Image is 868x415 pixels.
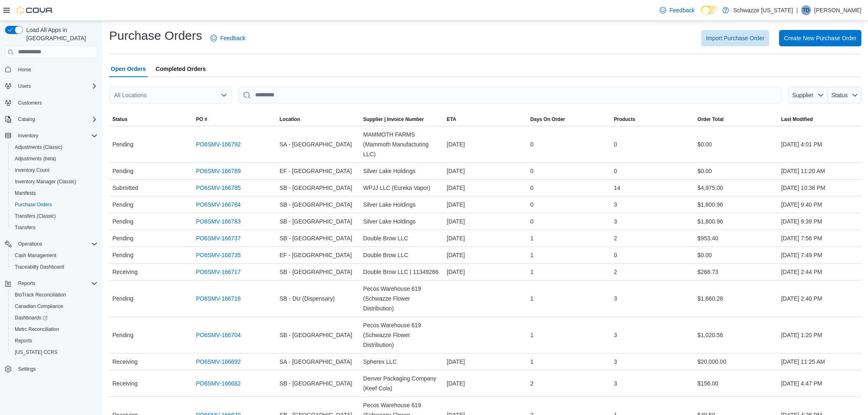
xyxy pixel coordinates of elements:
[280,217,352,226] span: SB - [GEOGRAPHIC_DATA]
[15,278,39,288] button: Reports
[16,6,53,14] img: Cova
[814,5,861,15] p: [PERSON_NAME]
[360,196,443,213] div: Silver Lake Holdings
[15,292,66,298] span: BioTrack Reconciliation
[196,166,241,176] a: PO6SMV-166789
[447,116,456,123] span: ETA
[18,100,42,106] span: Customers
[15,114,38,124] button: Catalog
[8,210,101,222] button: Transfers (Classic)
[8,199,101,210] button: Purchase Orders
[694,327,778,343] div: $1,020.56
[11,347,98,357] span: Washington CCRS
[443,247,527,263] div: [DATE]
[530,233,534,243] span: 1
[614,294,617,303] span: 3
[697,116,724,123] span: Order Total
[733,5,793,15] p: Schwazze [US_STATE]
[360,370,443,397] div: Denver Packaging Company (Keef Cola)
[196,183,241,193] a: PO6SMV-166785
[15,303,63,310] span: Canadian Compliance
[15,364,39,374] a: Settings
[18,66,31,73] span: Home
[8,324,101,335] button: Metrc Reconciliation
[112,233,133,243] span: Pending
[196,217,241,226] a: PO6SMV-166783
[196,200,241,210] a: PO6SMV-166784
[694,136,778,153] div: $0.00
[614,116,635,123] span: Products
[360,317,443,353] div: Pecos Warehouse 619 (Schwazze Flower Distribution)
[11,262,67,272] a: Traceabilty Dashboard
[11,336,35,346] a: Reports
[15,190,36,196] span: Manifests
[11,313,51,323] a: Dashboards
[614,200,617,210] span: 3
[112,116,128,123] span: Status
[694,247,778,263] div: $0.00
[18,83,31,89] span: Users
[530,116,565,123] span: Days On Order
[2,238,101,250] button: Operations
[669,6,694,14] span: Feedback
[156,61,206,77] span: Completed Orders
[109,113,193,126] button: Status
[8,222,101,233] button: Transfers
[614,217,617,226] span: 3
[11,290,98,300] span: BioTrack Reconciliation
[11,165,98,175] span: Inventory Count
[196,267,241,277] a: PO6SMV-166717
[530,379,534,388] span: 2
[778,327,861,343] div: [DATE] 1:20 PM
[8,164,101,176] button: Inventory Count
[443,180,527,196] div: [DATE]
[11,142,66,152] a: Adjustments (Classic)
[196,379,241,388] a: PO6SMV-166682
[112,183,138,193] span: Submitted
[614,267,617,277] span: 2
[239,87,781,103] input: This is a search bar. After typing your query, hit enter to filter the results lower in the page.
[112,166,133,176] span: Pending
[11,188,39,198] a: Manifests
[196,139,241,149] a: PO6SMV-166792
[11,324,98,334] span: Metrc Reconciliation
[196,250,241,260] a: PO6SMV-166735
[831,92,848,98] span: Status
[11,251,59,260] a: Cash Management
[778,163,861,179] div: [DATE] 11:20 AM
[788,87,827,103] button: Supplier
[443,113,527,126] button: ETA
[280,200,352,210] span: SB - [GEOGRAPHIC_DATA]
[15,65,34,75] a: Home
[2,97,101,109] button: Customers
[694,196,778,213] div: $1,800.96
[196,330,241,340] a: PO6SMV-166704
[11,251,98,260] span: Cash Management
[827,87,861,103] button: Status
[280,139,352,149] span: SA - [GEOGRAPHIC_DATA]
[15,315,48,321] span: Dashboards
[694,180,778,196] div: $4,975.00
[694,113,778,126] button: Order Total
[784,34,857,42] span: Create New Purchase Order
[778,196,861,213] div: [DATE] 9:40 PM
[694,264,778,280] div: $268.73
[360,353,443,370] div: Spherex LLC
[18,116,35,123] span: Catalog
[280,294,335,303] span: SB - DU (Dispensary)
[112,217,133,226] span: Pending
[15,337,32,344] span: Reports
[614,250,617,260] span: 0
[360,163,443,179] div: Silver Lake Holdings
[15,81,98,91] span: Users
[15,201,52,208] span: Purchase Orders
[280,379,352,388] span: SB - [GEOGRAPHIC_DATA]
[15,64,98,75] span: Home
[196,233,241,243] a: PO6SMV-166737
[8,261,101,273] button: Traceabilty Dashboard
[15,326,59,333] span: Metrc Reconciliation
[443,163,527,179] div: [DATE]
[18,132,38,139] span: Inventory
[530,200,534,210] span: 0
